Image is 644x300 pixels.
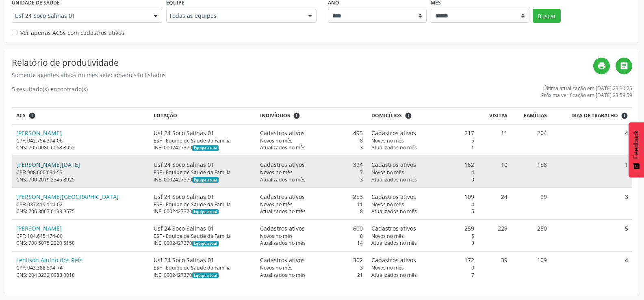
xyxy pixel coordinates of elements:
div: CPF: 037.419.114-02 [16,201,145,208]
button: Feedback - Mostrar pesquisa [629,122,644,177]
a: print [593,58,610,74]
div: 5 [371,137,474,144]
div: 0 [371,176,474,183]
div: CPF: 042.754.394-06 [16,137,145,144]
span: Cadastros ativos [260,224,305,233]
span: Atualizados no mês [371,176,417,183]
a: [PERSON_NAME] [16,129,62,137]
div: 14 [260,240,363,246]
a: [PERSON_NAME][GEOGRAPHIC_DATA] [16,193,119,201]
span: Atualizados no mês [260,176,306,183]
span: Atualizados no mês [371,240,417,246]
i: <div class="text-left"> <div> <strong>Cadastros ativos:</strong> Cadastros que estão vinculados a... [293,112,300,119]
span: Esta é a equipe atual deste Agente [192,272,219,278]
div: 8 [260,137,363,144]
div: 1 [371,144,474,151]
th: Lotação [150,108,256,124]
div: Somente agentes ativos no mês selecionado são listados [12,71,593,79]
div: INE: 0002427370 [154,208,252,215]
span: Novos no mês [371,233,404,240]
div: Usf 24 Soco Salinas 01 [154,256,252,264]
div: 11 [260,201,363,208]
div: CPF: 908.600.634-53 [16,169,145,176]
div: 495 [260,129,363,137]
span: ACS [16,112,26,119]
span: Cadastros ativos [260,192,305,201]
div: INE: 0002427370 [154,272,252,278]
div: 600 [260,224,363,233]
div: CNS: 705 0080 6068 8052 [16,144,145,151]
span: Cadastros ativos [371,192,416,201]
span: Novos no mês [260,233,293,240]
span: Cadastros ativos [371,224,416,233]
span: Dias de trabalho [571,112,618,119]
td: 109 [512,251,551,283]
div: ESF - Equipe de Saude da Familia [154,264,252,271]
div: 7 [260,169,363,176]
div: CNS: 700 5075 2220 5158 [16,240,145,246]
h4: Relatório de produtividade [12,58,593,68]
label: Ver apenas ACSs com cadastros ativos [20,28,124,37]
i: Dias em que o(a) ACS fez pelo menos uma visita, ou ficha de cadastro individual ou cadastro domic... [621,112,628,119]
div: 217 [371,129,474,137]
div: 7 [371,272,474,278]
td: 4 [551,124,632,156]
td: 250 [512,220,551,251]
span: Cadastros ativos [371,256,416,264]
div: 5 [371,208,474,215]
div: 3 [260,264,363,271]
div: 21 [260,272,363,278]
span: Indivíduos [260,112,290,119]
td: 3 [551,188,632,219]
span: Novos no mês [260,201,293,208]
span: Cadastros ativos [371,160,416,169]
span: Novos no mês [371,264,404,271]
span: Atualizados no mês [371,144,417,151]
div: 109 [371,192,474,201]
div: ESF - Equipe de Saude da Familia [154,137,252,144]
td: 229 [479,220,512,251]
div: 172 [371,256,474,264]
div: INE: 0002427370 [154,176,252,183]
div: ESF - Equipe de Saude da Familia [154,233,252,240]
div: 0 [371,264,474,271]
span: Novos no mês [371,169,404,176]
td: 99 [512,188,551,219]
span: Cadastros ativos [371,129,416,137]
a:  [616,58,632,74]
span: Novos no mês [371,201,404,208]
td: 39 [479,251,512,283]
div: 4 [371,169,474,176]
div: 394 [260,160,363,169]
i:  [620,61,629,70]
td: 1 [551,156,632,188]
div: Última atualização em [DATE] 23:30:25 [541,85,632,92]
div: Usf 24 Soco Salinas 01 [154,129,252,137]
span: Novos no mês [260,137,293,144]
span: Novos no mês [260,169,293,176]
div: Usf 24 Soco Salinas 01 [154,192,252,201]
span: Novos no mês [371,137,404,144]
span: Atualizados no mês [260,208,306,215]
i: <div class="text-left"> <div> <strong>Cadastros ativos:</strong> Cadastros que estão vinculados a... [405,112,412,119]
span: Esta é a equipe atual deste Agente [192,241,219,246]
div: ESF - Equipe de Saude da Familia [154,169,252,176]
td: 24 [479,188,512,219]
span: Cadastros ativos [260,129,305,137]
div: CNS: 706 3067 6198 9575 [16,208,145,215]
button: Buscar [533,9,561,23]
i: ACSs que estiveram vinculados a uma UBS neste período, mesmo sem produtividade. [28,112,36,119]
a: Lenilson Aluino dos Reis [16,256,82,264]
span: Todas as equipes [169,12,300,20]
a: [PERSON_NAME] [16,224,62,232]
a: [PERSON_NAME][DATE] [16,161,80,168]
div: INE: 0002427370 [154,144,252,151]
div: CPF: 104.645.174-00 [16,233,145,240]
span: Feedback [633,130,640,159]
td: 4 [551,251,632,283]
div: 8 [260,208,363,215]
span: Novos no mês [260,264,293,271]
th: Famílias [512,108,551,124]
span: Atualizados no mês [260,272,306,278]
span: Atualizados no mês [371,208,417,215]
